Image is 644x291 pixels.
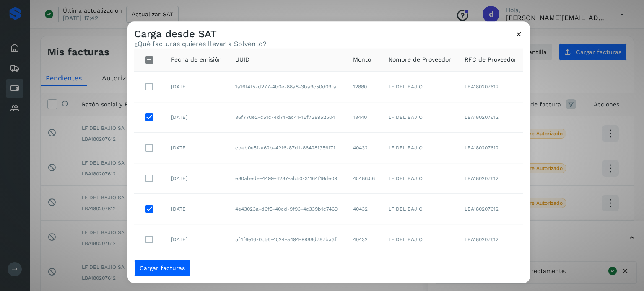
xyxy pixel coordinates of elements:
[458,164,523,194] td: LBA180207612
[164,164,229,194] td: [DATE]
[382,225,458,255] td: LF DEL BAJIO
[388,56,451,64] span: Nombre de Proveedor
[229,255,346,286] td: 7d421f5b-a06e-4c6e-89e2-9633e4aa3aaa
[229,72,346,103] td: 1a16f4f5-d277-4b0e-88a8-3ba9c50d09fa
[164,194,229,225] td: [DATE]
[171,56,222,64] span: Fecha de emisión
[458,194,523,225] td: LBA180207612
[164,225,229,255] td: [DATE]
[229,194,346,225] td: 4e43023a-d6f5-40cd-9f93-4c339b1c7469
[382,255,458,286] td: LF DEL BAJIO
[465,56,517,64] span: RFC de Proveedor
[164,255,229,286] td: [DATE]
[458,133,523,164] td: LBA180207612
[346,133,382,164] td: 40432
[229,103,346,133] td: 36f770e2-c51c-4d74-ac41-15f738952504
[382,103,458,133] td: LF DEL BAJIO
[382,194,458,225] td: LF DEL BAJIO
[346,72,382,103] td: 12880
[382,72,458,103] td: LF DEL BAJIO
[346,103,382,133] td: 13440
[382,164,458,194] td: LF DEL BAJIO
[134,28,267,40] h3: Carga desde SAT
[229,133,346,164] td: cbeb0e5f-a62b-42f6-87d1-864281356f71
[458,103,523,133] td: LBA180207612
[346,164,382,194] td: 45486.56
[458,72,523,103] td: LBA180207612
[140,265,185,271] span: Cargar facturas
[458,255,523,286] td: LBA180207612
[346,194,382,225] td: 40432
[164,72,229,103] td: [DATE]
[458,225,523,255] td: LBA180207612
[164,103,229,133] td: [DATE]
[134,40,267,48] p: ¿Qué facturas quieres llevar a Solvento?
[382,133,458,164] td: LF DEL BAJIO
[164,133,229,164] td: [DATE]
[353,56,371,64] span: Monto
[235,56,249,64] span: UUID
[134,260,190,276] button: Cargar facturas
[229,164,346,194] td: e80abede-4499-4287-ab50-31164f18de09
[229,225,346,255] td: 5f4f6e16-0c56-4524-a494-9988d787ba3f
[346,255,382,286] td: 101080
[346,225,382,255] td: 40432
